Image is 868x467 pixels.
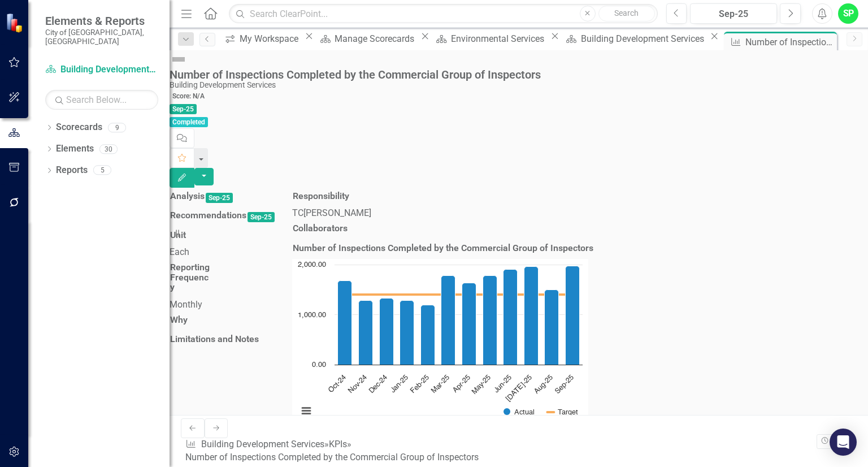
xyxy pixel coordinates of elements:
text: Sep-25 [553,374,575,395]
h3: Limitations and Notes [170,334,259,344]
text: Apr-25 [451,374,471,394]
text: Feb-25 [409,374,430,395]
path: Aug-25, 1,493. Actual. [544,290,558,365]
path: May-25, 1,779. Actual. [483,276,497,365]
g: Actual, series 1 of 2. Bar series with 12 bars. [337,266,579,365]
span: Search [614,8,639,18]
span: Completed [170,117,208,127]
text: Nov-24 [347,374,368,395]
div: Number of Inspections Completed by the Commercial Group of Inspectors [185,451,483,464]
path: Sep-25, 1,976. Actual. [565,266,579,365]
div: 5 [93,166,111,175]
button: SP [838,3,858,24]
text: May-25 [470,374,492,396]
div: » » [185,438,483,464]
path: Jan-25, 1,281. Actual. [400,301,414,365]
input: Search ClearPoint... [229,4,657,24]
a: KPIs [329,439,347,449]
path: Apr-25, 1,630. Actual. [462,283,476,365]
path: Mar-25, 1,782. Actual. [441,276,455,365]
text: Jan-25 [389,374,410,394]
input: Search Below... [45,90,158,110]
div: TC [292,207,303,220]
text: Jun-25 [492,374,513,394]
text: Dec-24 [368,374,389,395]
a: Environmental Services [432,32,548,46]
button: Search [598,6,655,21]
a: Building Development Services [562,32,707,46]
text: [DATE]-25 [504,374,533,403]
h3: Collaborators [293,223,348,233]
path: Oct-24, 1,680. Actual. [337,281,351,365]
svg: Interactive chart [292,259,588,429]
div: Chart. Highcharts interactive chart. [292,259,594,429]
span: Score: N/A [170,91,207,101]
span: Sep-25 [170,104,197,114]
text: Oct-24 [327,374,348,394]
a: My Workspace [221,32,302,46]
span: Each [170,247,189,257]
div: Building Development Services [581,32,708,46]
h3: Number of Inspections Completed by the Commercial Group of Inspectors [293,243,593,253]
h3: Why [170,315,188,325]
a: Building Development Services [201,439,324,449]
button: Show Target [547,408,578,416]
div: 30 [99,144,118,154]
a: Scorecards [56,121,102,134]
img: Not Defined [170,50,188,68]
a: Elements [56,142,94,155]
h3: Responsibility [293,191,349,201]
button: View chart menu, Chart [298,403,314,419]
h3: Analysis [170,191,205,201]
text: Mar-25 [429,374,450,395]
div: 9 [108,123,126,132]
text: 2,000.00 [298,261,326,269]
path: Feb-25, 1,187. Actual. [420,305,435,365]
path: Dec-24, 1,324. Actual. [379,299,393,365]
img: ClearPoint Strategy [6,13,25,33]
h3: Reporting Frequency [170,262,212,292]
a: Manage Scorecards [316,32,418,46]
span: Elements & Reports [45,14,158,28]
div: Number of Inspections Completed by the Commercial Group of Inspectors [170,68,862,81]
a: Reports [56,164,88,177]
small: City of [GEOGRAPHIC_DATA], [GEOGRAPHIC_DATA] [45,28,158,46]
h3: Recommendations [170,210,246,220]
div: [PERSON_NAME] [303,207,371,220]
button: Sep-25 [690,3,777,24]
text: Aug-25 [532,374,554,395]
text: 1,000.00 [298,312,326,319]
path: Nov-24, 1,284. Actual. [358,301,372,365]
div: Sep-25 [694,7,773,21]
path: Jun-25, 1,900. Actual. [503,270,517,365]
div: Environmental Services [451,32,548,46]
div: Building Development Services [170,81,862,89]
path: Jul-25, 1,966. Actual. [524,267,538,365]
span: Sep-25 [248,212,275,222]
div: Monthly [170,299,214,312]
div: Open Intercom Messenger [830,429,857,456]
button: Show Actual [504,408,535,416]
div: Number of Inspections Completed by the Commercial Group of Inspectors [745,35,834,49]
a: Building Development Services [45,63,158,76]
div: My Workspace [240,32,302,46]
div: Manage Scorecards [335,32,418,46]
span: Sep-25 [206,193,233,203]
text: 0.00 [312,361,326,369]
